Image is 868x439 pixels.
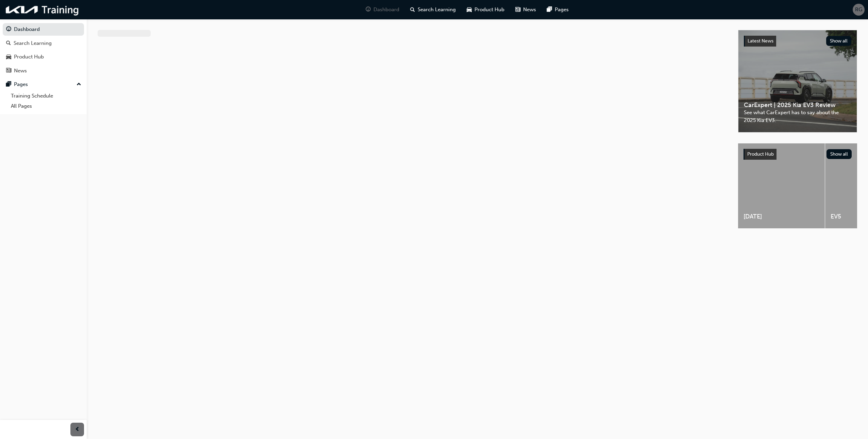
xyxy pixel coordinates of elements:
[366,5,371,14] span: guage-icon
[523,6,536,14] span: News
[14,67,27,75] div: News
[3,23,84,36] a: Dashboard
[6,54,11,60] span: car-icon
[541,3,574,17] a: pages-iconPages
[360,3,405,17] a: guage-iconDashboard
[8,91,84,101] a: Training Schedule
[744,101,851,109] span: CarExpert | 2025 Kia EV3 Review
[77,80,81,89] span: up-icon
[3,22,84,78] button: DashboardSearch LearningProduct HubNews
[6,27,11,33] span: guage-icon
[75,425,80,434] span: prev-icon
[748,38,773,44] span: Latest News
[855,6,862,14] span: RG
[8,101,84,111] a: All Pages
[744,149,852,160] a: Product HubShow all
[3,51,84,63] a: Product Hub
[6,68,11,74] span: news-icon
[515,5,520,14] span: news-icon
[405,3,461,17] a: search-iconSearch Learning
[3,78,84,91] button: Pages
[744,36,851,47] a: Latest NewsShow all
[744,213,819,221] span: [DATE]
[3,3,82,17] img: kia-training
[6,40,11,47] span: search-icon
[827,149,852,159] button: Show all
[14,81,28,88] div: Pages
[461,3,510,17] a: car-iconProduct Hub
[3,65,84,77] a: News
[547,5,552,14] span: pages-icon
[738,30,857,133] a: Latest NewsShow allCarExpert | 2025 Kia EV3 ReviewSee what CarExpert has to say about the 2025 Ki...
[738,143,825,228] a: [DATE]
[853,4,865,16] button: RG
[3,37,84,50] a: Search Learning
[474,6,504,14] span: Product Hub
[410,5,415,14] span: search-icon
[826,36,852,46] button: Show all
[747,151,774,157] span: Product Hub
[14,53,44,61] div: Product Hub
[6,82,11,88] span: pages-icon
[14,39,52,47] div: Search Learning
[467,5,472,14] span: car-icon
[418,6,456,14] span: Search Learning
[555,6,569,14] span: Pages
[510,3,541,17] a: news-iconNews
[744,109,851,124] span: See what CarExpert has to say about the 2025 Kia EV3.
[373,6,399,14] span: Dashboard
